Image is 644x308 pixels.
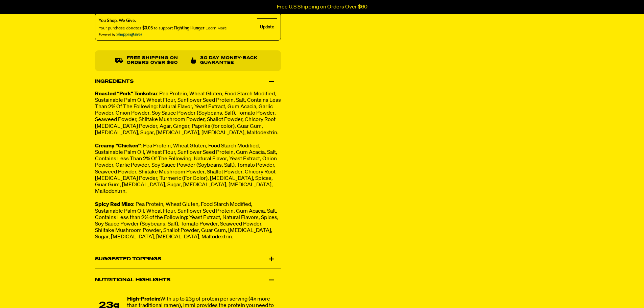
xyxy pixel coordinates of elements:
[99,18,227,24] div: You Shop. We Give.
[206,25,227,30] span: Learn more about donating
[95,91,157,97] strong: Roasted “Pork” Tonkotsu
[126,56,185,66] p: Free shipping on orders over $60
[95,250,281,268] div: Suggested Toppings
[154,25,173,30] span: to support
[95,143,141,149] strong: Creamy “Chicken”
[95,270,281,289] div: Nutritional Highlights
[95,202,133,208] strong: Spicy Red Miso
[95,91,281,136] p: : Pea Protein, Wheat Gluten, Food Starch Modified, Sustainable Palm Oil, Wheat Flour, Sunflower S...
[127,297,160,302] strong: High-Protein:
[95,143,281,195] p: : Pea Protein, Wheat Gluten, Food Starch Modified, Sustainable Palm Oil, Wheat Flour, Sunflower S...
[200,56,261,66] p: 30 Day Money-Back Guarantee
[99,32,143,37] img: Powered By ShoppingGives
[95,202,281,241] p: : Pea Protein, Wheat Gluten, Food Starch Modified, Sustainable Palm Oil, Wheat Flour, Sunflower S...
[142,25,153,30] span: $0.05
[257,18,277,35] div: Update Cause Button
[99,25,141,30] span: Your purchase donates
[95,72,281,91] div: Ingredients
[277,4,367,10] p: Free U.S Shipping on Orders Over $60
[3,277,71,305] iframe: Marketing Popup
[174,25,205,30] span: Fighting Hunger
